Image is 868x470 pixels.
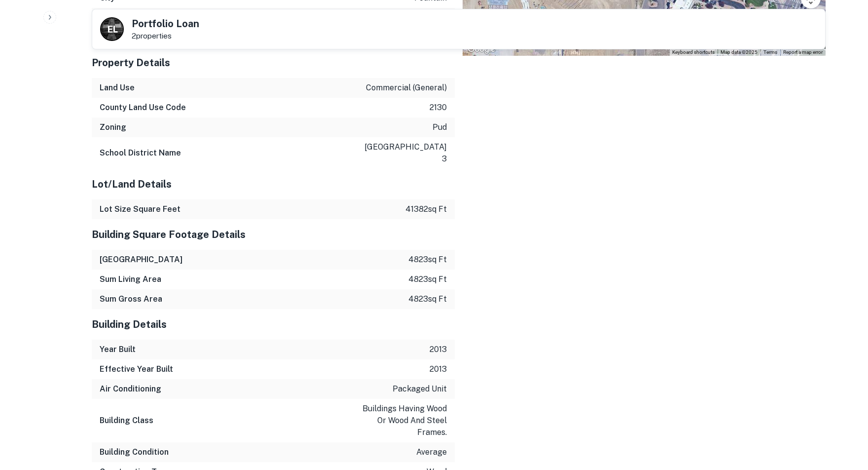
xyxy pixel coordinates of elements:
[100,293,162,305] h6: Sum Gross Area
[416,446,447,458] p: average
[358,403,447,438] p: buildings having wood or wood and steel frames.
[100,254,182,266] h6: [GEOGRAPHIC_DATA]
[433,121,447,133] p: pud
[100,102,186,114] h6: County Land Use Code
[100,383,161,395] h6: Air Conditioning
[783,49,823,55] a: Report a map error
[100,344,136,355] h6: Year Built
[358,141,447,165] p: [GEOGRAPHIC_DATA] 3
[408,254,447,266] p: 4823 sq ft
[92,317,455,332] h5: Building Details
[132,32,199,40] p: 2 properties
[132,19,199,29] h5: Portfolio Loan
[92,227,455,242] h5: Building Square Footage Details
[430,344,447,355] p: 2013
[108,23,117,36] p: E L
[408,293,447,305] p: 4823 sq ft
[721,49,758,55] span: Map data ©2025
[100,274,161,285] h6: Sum Living Area
[393,383,447,395] p: packaged unit
[405,203,447,215] p: 41382 sq ft
[819,359,868,407] iframe: Chat Widget
[100,121,126,133] h6: Zoning
[408,274,447,285] p: 4823 sq ft
[100,446,169,458] h6: Building Condition
[430,102,447,114] p: 2130
[366,82,447,94] p: commercial (general)
[100,147,181,159] h6: School District Name
[100,203,181,215] h6: Lot Size Square Feet
[672,49,715,56] button: Keyboard shortcuts
[92,55,455,70] h5: Property Details
[100,415,153,427] h6: Building Class
[100,363,173,375] h6: Effective Year Built
[100,82,135,94] h6: Land Use
[92,177,455,192] h5: Lot/Land Details
[430,363,447,375] p: 2013
[763,49,777,55] a: Terms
